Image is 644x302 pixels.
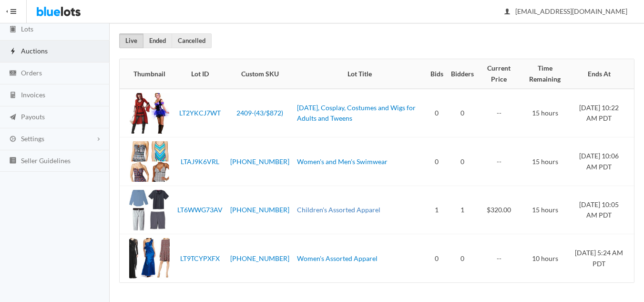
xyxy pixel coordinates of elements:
[230,157,289,166] a: [PHONE_NUMBER]
[143,33,172,48] a: Ended
[502,8,512,17] ion-icon: person
[297,254,378,262] a: Women's Assorted Apparel
[119,33,143,48] a: Live
[478,186,520,234] td: $320.00
[478,234,520,283] td: --
[520,234,570,283] td: 10 hours
[447,186,478,234] td: 1
[230,254,289,262] a: [PHONE_NUMBER]
[120,59,174,89] th: Thumbnail
[570,59,634,89] th: Ends At
[520,186,570,234] td: 15 hours
[21,47,48,55] span: Auctions
[427,234,447,283] td: 0
[427,89,447,137] td: 0
[21,91,45,99] span: Invoices
[174,59,226,89] th: Lot ID
[226,59,293,89] th: Custom SKU
[478,137,520,186] td: --
[8,47,18,56] ion-icon: flash
[570,137,634,186] td: [DATE] 10:06 AM PDT
[8,25,18,34] ion-icon: clipboard
[8,69,18,78] ion-icon: cash
[297,104,416,123] a: [DATE], Cosplay, Costumes and Wigs for Adults and Tweens
[297,206,380,214] a: Children's Assorted Apparel
[8,156,18,166] ion-icon: list box
[447,89,478,137] td: 0
[8,91,18,100] ion-icon: calculator
[293,59,427,89] th: Lot Title
[427,59,447,89] th: Bids
[447,137,478,186] td: 0
[177,206,223,214] a: LT6WWG73AV
[21,113,45,121] span: Payouts
[520,59,570,89] th: Time Remaining
[570,89,634,137] td: [DATE] 10:22 AM PDT
[180,254,220,262] a: LT9TCYPXFX
[179,109,221,117] a: LT2YKCJ7WT
[21,25,33,33] span: Lots
[172,33,212,48] a: Cancelled
[505,7,627,15] span: [EMAIL_ADDRESS][DOMAIN_NAME]
[478,89,520,137] td: --
[21,156,71,165] span: Seller Guidelines
[230,206,289,214] a: [PHONE_NUMBER]
[21,69,42,77] span: Orders
[478,59,520,89] th: Current Price
[447,59,478,89] th: Bidders
[181,157,219,166] a: LTAJ9K6VRL
[570,186,634,234] td: [DATE] 10:05 AM PDT
[427,186,447,234] td: 1
[297,157,388,166] a: Women's and Men's Swimwear
[570,234,634,283] td: [DATE] 5:24 AM PDT
[8,113,18,122] ion-icon: paper plane
[236,109,283,117] a: 2409-(43/$872)
[520,89,570,137] td: 15 hours
[427,137,447,186] td: 0
[8,135,18,144] ion-icon: cog
[21,135,44,143] span: Settings
[447,234,478,283] td: 0
[520,137,570,186] td: 15 hours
